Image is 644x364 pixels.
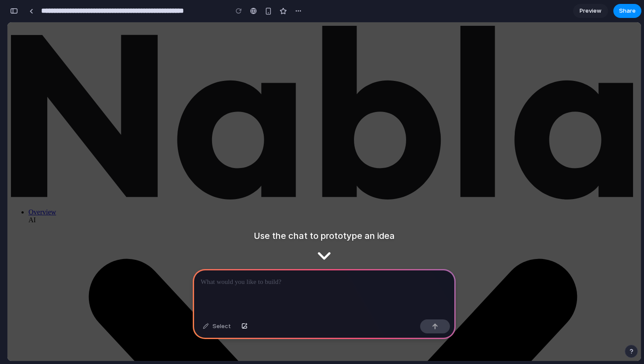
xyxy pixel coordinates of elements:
a: Overview [21,186,630,194]
button: Share [613,4,641,18]
span: Share [619,7,636,15]
span: Preview [580,7,602,15]
a: Preview [573,4,608,18]
div: AI [21,194,630,202]
a: Nabla [4,171,630,178]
